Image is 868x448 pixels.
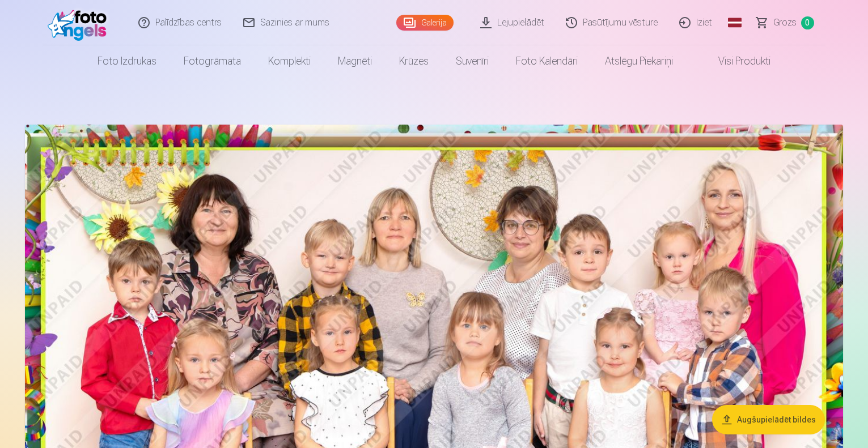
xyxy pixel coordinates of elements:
a: Fotogrāmata [170,45,255,77]
a: Visi produkti [687,45,784,77]
a: Foto izdrukas [84,45,170,77]
a: Krūzes [386,45,442,77]
a: Foto kalendāri [502,45,591,77]
span: 0 [801,16,814,29]
span: Grozs [773,16,797,29]
a: Galerija [396,15,454,31]
a: Magnēti [324,45,386,77]
button: Augšupielādēt bildes [712,405,825,434]
a: Komplekti [255,45,324,77]
img: /fa1 [48,5,113,41]
a: Suvenīri [442,45,502,77]
a: Atslēgu piekariņi [591,45,687,77]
